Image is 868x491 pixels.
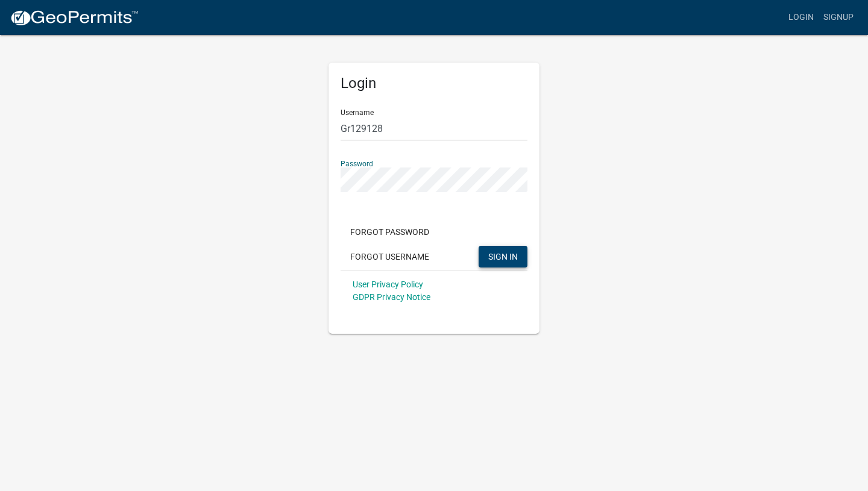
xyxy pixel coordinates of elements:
[341,221,439,243] button: Forgot Password
[819,6,858,29] a: Signup
[341,246,439,267] button: Forgot Username
[353,280,423,289] a: User Privacy Policy
[353,292,430,302] a: GDPR Privacy Notice
[784,6,819,29] a: Login
[341,75,527,92] h5: Login
[479,246,527,267] button: SIGN IN
[488,251,518,261] span: SIGN IN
